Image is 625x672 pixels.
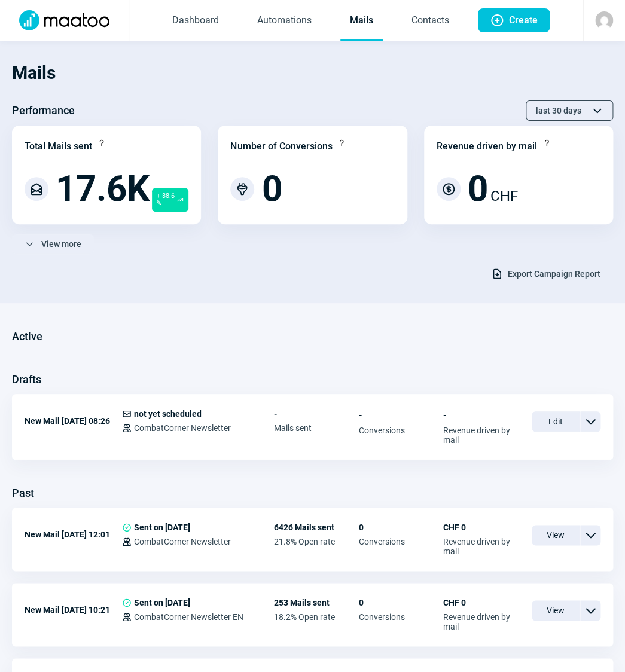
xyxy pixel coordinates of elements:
span: CombatCorner Newsletter [134,423,231,433]
span: 0 [261,171,282,207]
div: New Mail [DATE] 12:01 [25,523,122,546]
span: 0 [358,523,443,532]
span: Sent on [DATE] [134,598,190,607]
span: CombatCorner Newsletter EN [134,612,243,622]
a: Dashboard [163,1,228,41]
span: 0 [358,598,443,607]
button: View more [12,234,94,254]
span: CombatCorner Newsletter [134,537,231,546]
a: Automations [248,1,321,41]
span: not yet scheduled [134,409,202,419]
span: - [443,409,517,421]
span: 253 Mails sent [274,598,358,607]
button: Export Campaign Report [478,264,613,284]
span: CHF 0 [443,523,517,532]
img: avatar [595,11,613,29]
span: 18.2% Open rate [274,612,358,622]
span: 17.6K [56,171,150,207]
span: Revenue driven by mail [443,537,517,556]
span: Conversions [358,426,443,435]
h3: Drafts [12,370,41,389]
span: Sent on [DATE] [134,523,190,532]
div: Revenue driven by mail [437,139,537,154]
div: Total Mails sent [25,139,92,154]
span: CHF [490,185,518,207]
span: + 38.6 % [152,188,188,212]
span: last 30 days [536,101,581,120]
div: New Mail [DATE] 08:26 [25,409,122,433]
span: CHF 0 [443,598,517,607]
span: Edit [532,411,580,432]
h3: Performance [12,101,75,120]
a: Contacts [402,1,459,41]
h3: Past [12,484,34,503]
h1: Mails [12,53,613,93]
span: Conversions [358,537,443,546]
span: - [274,409,358,419]
span: View [532,525,580,545]
span: Mails sent [274,423,358,433]
span: View more [41,234,81,253]
span: 0 [468,171,488,207]
button: Create [478,8,550,32]
span: Conversions [358,612,443,622]
span: View [532,600,580,621]
span: Revenue driven by mail [443,426,517,445]
span: 6426 Mails sent [274,523,358,532]
span: Create [509,8,538,32]
img: Logo [12,10,117,30]
span: Revenue driven by mail [443,612,517,631]
span: 21.8% Open rate [274,537,358,546]
div: Number of Conversions [230,139,332,154]
span: Export Campaign Report [508,264,600,283]
div: New Mail [DATE] 10:21 [25,598,122,622]
span: - [358,409,443,421]
a: Mails [340,1,383,41]
h3: Active [12,327,42,346]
